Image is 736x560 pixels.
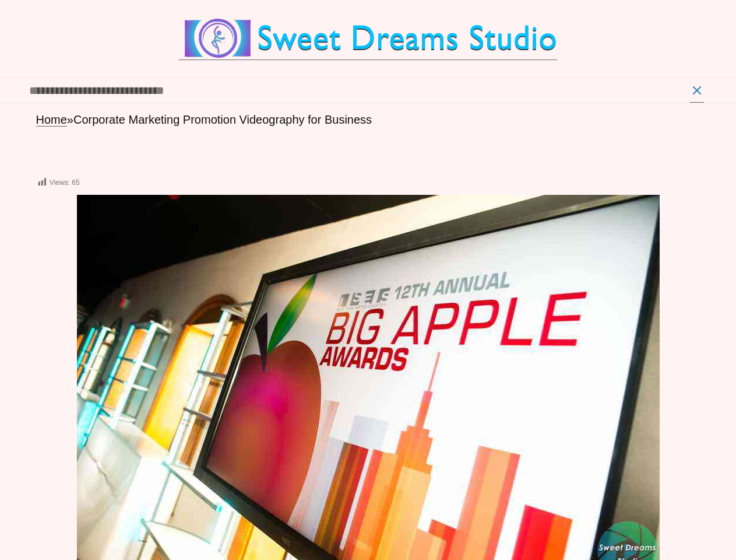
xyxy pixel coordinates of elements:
[36,112,700,128] nav: breadcrumbs
[179,17,557,60] img: Best Wedding Event Photography Photo Booth Videography NJ NY
[50,178,70,187] span: Views:
[67,113,73,126] span: »
[72,178,79,187] span: 65
[73,113,372,126] span: Corporate Marketing Promotion Videography for Business
[36,113,67,127] a: Home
